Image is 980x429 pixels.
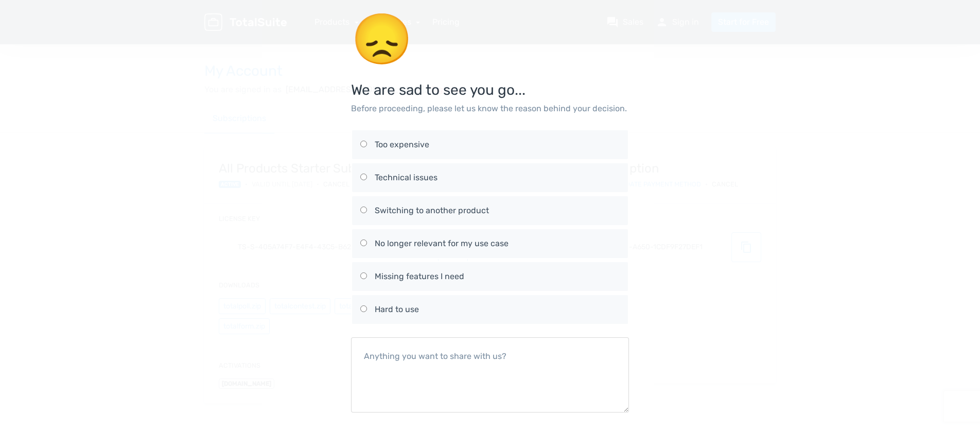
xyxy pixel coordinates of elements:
div: Missing features I need [375,270,620,283]
input: No longer relevant for my use case No longer relevant for my use case [360,239,367,246]
input: Hard to use Hard to use [360,305,367,312]
div: Too expensive [375,139,620,151]
input: Too expensive Too expensive [360,141,367,147]
p: Before proceeding, please let us know the reason behind your decision. [351,102,629,115]
div: Technical issues [375,171,620,184]
label: Missing features I need [360,262,620,291]
div: No longer relevant for my use case [375,237,620,250]
span: 😞 [351,10,413,68]
label: Hard to use [360,295,620,324]
label: Switching to another product [360,196,620,225]
input: Technical issues Technical issues [360,174,367,180]
div: Hard to use [375,303,620,316]
label: Too expensive [360,130,620,159]
label: Technical issues [360,163,620,192]
h3: We are sad to see you go... [351,12,629,98]
div: Switching to another product [375,204,620,217]
label: No longer relevant for my use case [360,229,620,258]
input: Switching to another product Switching to another product [360,207,367,213]
input: Missing features I need Missing features I need [360,272,367,279]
